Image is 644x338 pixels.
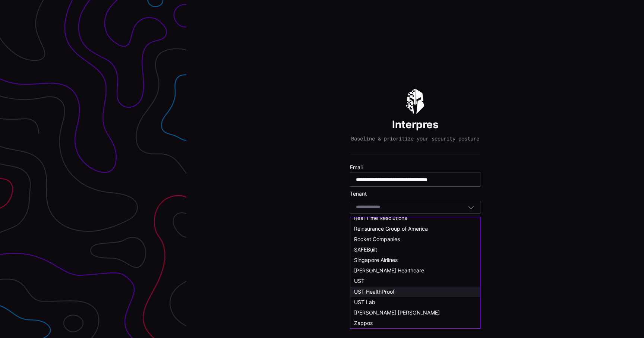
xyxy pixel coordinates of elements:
span: UST Lab [354,299,375,305]
span: Zappos [354,320,373,326]
p: Baseline & prioritize your security posture [351,135,479,142]
button: Toggle options menu [468,204,474,211]
span: Reinsurance Group of America [354,225,428,232]
label: Email [350,164,480,171]
label: Tenant [350,190,480,197]
span: Real Time Resolutions [354,215,407,221]
h1: Interpres [392,118,439,131]
span: Singapore Airlines [354,257,398,263]
span: Rocket Companies [354,236,400,242]
span: [PERSON_NAME] [PERSON_NAME] [354,309,440,316]
span: UST HealthProof [354,288,395,295]
span: [PERSON_NAME] Healthcare [354,267,424,274]
span: SAFEBuilt [354,246,377,253]
span: UST [354,278,364,284]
